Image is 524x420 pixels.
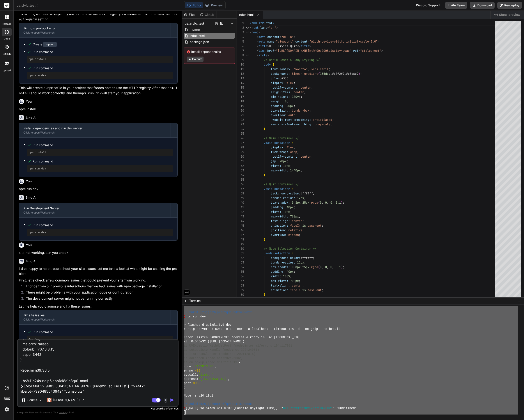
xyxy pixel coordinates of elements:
span: < [257,35,258,39]
div: 34 [237,173,244,177]
span: > [294,35,295,39]
div: 31 [237,159,244,164]
span: background: [271,72,290,76]
pre: npm install [29,58,171,61]
div: 7 [237,48,244,53]
span: display: [271,145,285,149]
div: Install dependencies and run dev server [23,126,166,130]
span: ; [294,81,295,85]
p: This will create a file in your project that forces npm to use the HTTP registry. After that, sho... [19,85,178,96]
pre: npm install [29,151,171,154]
span: Run command [33,159,173,164]
span: 700px [290,214,299,218]
span: link [258,49,266,53]
span: background-color: [271,256,301,260]
span: 1440px [290,168,301,172]
span: 0 [285,99,287,103]
span: flex [287,145,294,149]
div: 41 [237,205,244,210]
div: Click to collapse the range. [244,53,250,58]
span: #ffffff [301,256,313,260]
div: 18 [237,99,244,104]
span: 100% [283,164,290,168]
span: > [309,44,311,48]
span: ; [313,191,315,195]
span: ; [332,118,334,122]
span: ; [301,95,302,99]
span: /* Main Container */ [264,136,299,140]
span: /* Mode Selection Container */ [264,247,316,251]
span: min-height: [271,95,290,99]
span: Run command [33,66,173,70]
span: center [301,85,311,89]
span: name [267,39,274,43]
span: } [264,127,266,131]
div: Click to open Workbench [23,211,166,214]
span: package.json [189,39,209,44]
div: 27 [237,141,244,145]
span: body [264,62,271,66]
div: 47 [237,233,244,237]
div: Files [182,12,198,17]
span: antialiased [313,118,332,122]
span: rel [353,49,358,53]
div: 10 [237,62,244,67]
div: 44 [237,219,244,223]
pre: npm run dev [29,231,171,234]
button: Editor [185,2,203,8]
span: { [292,187,294,191]
span: ) [341,201,343,205]
label: threads [2,22,11,26]
div: 4 [237,35,244,39]
span: Run command [33,143,173,147]
span: " [276,49,278,53]
span: meta [258,39,266,43]
span: href [267,49,274,53]
h6: You [26,243,32,247]
div: Fix site issues [23,313,166,317]
span: = [358,49,360,53]
span: 20px [280,159,287,163]
div: 20 [237,108,244,113]
img: attachment [163,398,168,403]
span: = [274,49,276,53]
span: ; [294,145,295,149]
span: .mode-selection [264,251,290,255]
span: #333 [281,76,288,80]
span: us_civic_test [185,21,204,26]
span: padding: [271,205,285,209]
h6: Bind AI [26,259,36,263]
div: 22 [237,117,244,122]
span: padding: [271,104,285,108]
div: 17 [237,94,244,99]
span: flex [287,81,294,85]
div: Click to collapse the range. [244,30,250,35]
span: ; [329,67,330,71]
div: 26 [237,136,244,141]
span: .npmrc [189,27,200,32]
div: 51 [237,251,244,256]
span: .main-container [264,141,290,145]
div: 39 [237,196,244,200]
span: html [251,26,258,30]
span: wrap [290,150,297,154]
button: Execute [187,57,204,62]
span: ; [360,72,362,76]
span: auto [288,113,295,117]
div: Github [198,12,216,17]
span: index.html [239,12,253,17]
span: { [292,141,294,145]
span: box-sizing: [271,109,290,112]
span: ; [299,233,301,237]
div: 32 [237,164,244,168]
span: ; [304,90,306,94]
span: head [251,30,258,34]
span: <!DOCTYPE [250,21,266,25]
span: width: [271,210,281,214]
span: </ [297,44,301,48]
img: settings [3,406,11,413]
span: ( [318,201,320,205]
div: 37 [237,187,244,191]
span: hidden [288,233,299,237]
span: } [264,237,266,241]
